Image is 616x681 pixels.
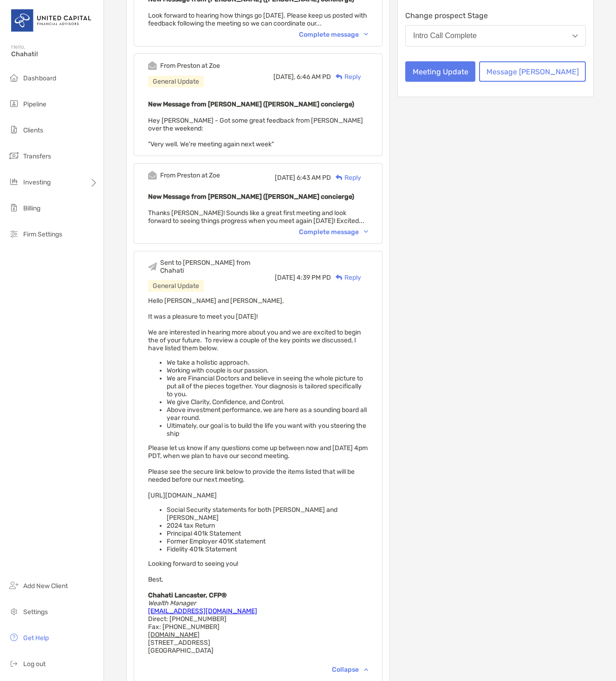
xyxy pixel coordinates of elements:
[8,580,19,591] img: add_new_client icon
[23,178,51,186] span: Investing
[364,230,368,233] img: Chevron icon
[11,4,92,37] img: United Capital Logo
[8,606,19,617] img: settings icon
[332,666,368,674] div: Collapse
[148,607,257,615] a: [EMAIL_ADDRESS][DOMAIN_NAME]
[23,230,62,238] span: Firm Settings
[11,50,98,58] span: Chahati!
[167,367,368,374] li: Working with couple is our passion.
[8,202,19,213] img: billing icon
[167,506,368,522] li: Social Security statements for both [PERSON_NAME] and [PERSON_NAME]
[167,398,368,406] li: We give Clarity, Confidence, and Control.
[8,658,19,669] img: logout icon
[364,668,368,671] img: Chevron icon
[148,297,368,655] span: Hello [PERSON_NAME] and [PERSON_NAME], It was a pleasure to meet you [DATE]! We are interested in...
[331,273,361,282] div: Reply
[336,275,343,281] img: Reply icon
[148,193,354,201] b: New Message from [PERSON_NAME] ([PERSON_NAME] concierge)
[8,228,19,239] img: firm-settings icon
[297,174,331,182] span: 6:43 AM PD
[148,100,354,108] b: New Message from [PERSON_NAME] ([PERSON_NAME] concierge)
[8,176,19,187] img: investing icon
[479,61,586,82] button: Message [PERSON_NAME]
[23,634,49,642] span: Get Help
[413,32,477,40] div: Intro Call Complete
[148,591,227,599] strong: Chahati Lancaster, CFP®
[167,530,368,537] li: Principal 401k Statement
[23,152,51,160] span: Transfers
[405,61,475,82] button: Meeting Update
[160,259,275,275] div: Sent to [PERSON_NAME] from Chahati
[364,33,368,36] img: Chevron icon
[167,545,368,553] li: Fidelity 401k Statement
[297,73,331,81] span: 6:46 AM PD
[148,209,364,225] span: Thanks [PERSON_NAME]! Sounds like a great first meeting and look forward to seeing things progres...
[148,12,367,27] span: Look forward to hearing how things go [DATE]. Please keep us posted with feedback following the m...
[167,522,368,530] li: 2024 tax Return
[167,406,368,422] li: Above investment performance, we are here as a sounding board all year round.
[160,171,220,179] div: From Preston at Zoe
[572,34,578,38] img: Open dropdown arrow
[8,632,19,643] img: get-help icon
[23,74,56,82] span: Dashboard
[336,74,343,80] img: Reply icon
[148,61,157,70] img: Event icon
[23,582,68,590] span: Add New Client
[148,76,204,87] div: General Update
[167,359,368,367] li: We take a holistic approach.
[167,537,368,545] li: Former Employer 401K statement
[148,631,200,639] u: [DOMAIN_NAME]
[336,175,343,181] img: Reply icon
[148,262,157,271] img: Event icon
[148,599,196,607] em: Wealth Manager
[299,228,368,236] div: Complete message
[8,124,19,135] img: clients icon
[275,274,295,282] span: [DATE]
[23,204,40,212] span: Billing
[23,126,43,134] span: Clients
[299,31,368,39] div: Complete message
[405,10,586,21] p: Change prospect Stage
[23,608,48,616] span: Settings
[297,274,331,282] span: 4:39 PM PD
[148,117,363,148] span: Hey [PERSON_NAME] - Got some great feedback from [PERSON_NAME] over the weekend: "Very well. We'r...
[167,422,368,438] li: Ultimately, our goal is to build the life you want with you steering the ship
[331,72,361,82] div: Reply
[331,173,361,183] div: Reply
[167,374,368,398] li: We are Financial Doctors and believe in seeing the whole picture to put all of the pieces togethe...
[160,62,220,70] div: From Preston at Zoe
[405,25,586,46] button: Intro Call Complete
[8,150,19,161] img: transfers icon
[8,72,19,83] img: dashboard icon
[148,171,157,180] img: Event icon
[8,98,19,109] img: pipeline icon
[275,174,295,182] span: [DATE]
[148,280,204,292] div: General Update
[23,660,45,668] span: Log out
[23,100,46,108] span: Pipeline
[273,73,295,81] span: [DATE],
